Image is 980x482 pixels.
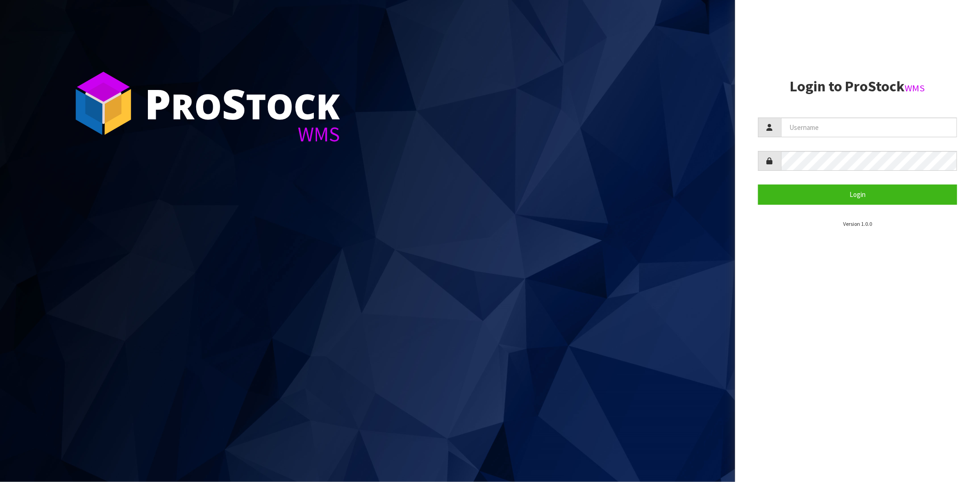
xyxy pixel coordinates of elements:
img: ProStock Cube [69,69,138,138]
small: WMS [905,82,925,94]
input: Username [781,118,957,137]
span: S [222,75,246,131]
div: WMS [145,124,340,145]
div: ro tock [145,83,340,124]
span: P [145,75,171,131]
h2: Login to ProStock [758,78,957,95]
button: Login [758,185,957,204]
small: Version 1.0.0 [843,220,872,227]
